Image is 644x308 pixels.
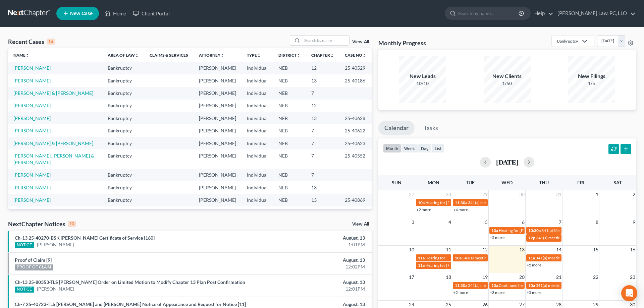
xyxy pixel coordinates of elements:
[13,197,51,203] a: [PERSON_NAME]
[253,257,365,263] div: August, 13
[102,74,144,87] td: Bankruptcy
[194,100,241,112] td: [PERSON_NAME]
[482,273,488,281] span: 19
[241,206,273,219] td: Individual
[418,255,425,260] span: 11a
[621,285,637,301] div: Open Intercom Messenger
[568,72,615,80] div: New Filings
[501,180,513,185] span: Wed
[418,144,432,153] button: day
[352,40,369,44] a: View All
[194,124,241,137] td: [PERSON_NAME]
[595,218,599,226] span: 8
[339,149,372,169] td: 25-40552
[455,283,467,288] span: 11:30a
[555,246,562,254] span: 14
[484,218,488,226] span: 5
[241,194,273,206] td: Individual
[306,206,339,219] td: 13
[241,137,273,149] td: Individual
[273,62,306,74] td: NEB
[339,137,372,149] td: 25-40623
[399,80,446,87] div: 10/10
[306,62,339,74] td: 12
[416,207,431,212] a: +2 more
[253,263,365,270] div: 12:02PM
[425,200,478,205] span: Hearing for [PERSON_NAME]
[531,7,553,19] a: Help
[253,241,365,248] div: 1:01PM
[453,290,468,295] a: +2 more
[194,194,241,206] td: [PERSON_NAME]
[539,180,549,185] span: Thu
[194,112,241,124] td: [PERSON_NAME]
[102,169,144,181] td: Bankruptcy
[247,53,261,58] a: Typeunfold_more
[194,181,241,194] td: [PERSON_NAME]
[199,53,224,58] a: Attorneyunfold_more
[445,273,452,281] span: 18
[306,124,339,137] td: 7
[311,53,334,58] a: Chapterunfold_more
[194,169,241,181] td: [PERSON_NAME]
[273,169,306,181] td: NEB
[102,124,144,137] td: Bankruptcy
[519,273,525,281] span: 20
[15,242,34,248] div: NOTICE
[241,112,273,124] td: Individual
[462,255,527,260] span: 341(a) meeting for [PERSON_NAME]
[13,140,93,146] a: [PERSON_NAME] & [PERSON_NAME]
[108,53,139,58] a: Area of Lawunfold_more
[448,218,452,226] span: 4
[568,80,615,87] div: 1/5
[521,218,525,226] span: 6
[13,172,51,178] a: [PERSON_NAME]
[273,194,306,206] td: NEB
[491,228,498,233] span: 10a
[484,72,531,80] div: New Clients
[47,39,55,45] div: 15
[306,100,339,112] td: 12
[536,255,600,260] span: 341(a) meeting for [PERSON_NAME]
[68,221,76,227] div: 10
[241,74,273,87] td: Individual
[536,283,600,288] span: 341(a) meeting for [PERSON_NAME]
[528,255,535,260] span: 11a
[468,200,568,205] span: 341(a) meeting for [PERSON_NAME] & [PERSON_NAME]
[13,65,51,71] a: [PERSON_NAME]
[383,144,401,153] button: month
[241,100,273,112] td: Individual
[13,185,51,190] a: [PERSON_NAME]
[102,62,144,74] td: Bankruptcy
[330,54,334,58] i: unfold_more
[241,181,273,194] td: Individual
[378,39,426,47] h3: Monthly Progress
[613,180,622,185] span: Sat
[592,273,599,281] span: 22
[408,190,415,198] span: 27
[306,74,339,87] td: 13
[194,206,241,219] td: [PERSON_NAME]
[102,137,144,149] td: Bankruptcy
[194,62,241,74] td: [PERSON_NAME]
[418,263,425,268] span: 11a
[432,144,444,153] button: list
[453,207,468,212] a: +4 more
[144,48,194,62] th: Claims & Services
[273,149,306,169] td: NEB
[273,100,306,112] td: NEB
[297,54,301,58] i: unfold_more
[519,190,525,198] span: 30
[257,54,261,58] i: unfold_more
[306,137,339,149] td: 7
[8,38,55,46] div: Recent Cases
[135,54,139,58] i: unfold_more
[13,115,51,121] a: [PERSON_NAME]
[491,283,498,288] span: 10a
[592,246,599,254] span: 15
[482,190,488,198] span: 29
[70,11,93,16] span: New Case
[253,301,365,308] div: August, 13
[496,159,518,166] h2: [DATE]
[278,53,301,58] a: Districtunfold_more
